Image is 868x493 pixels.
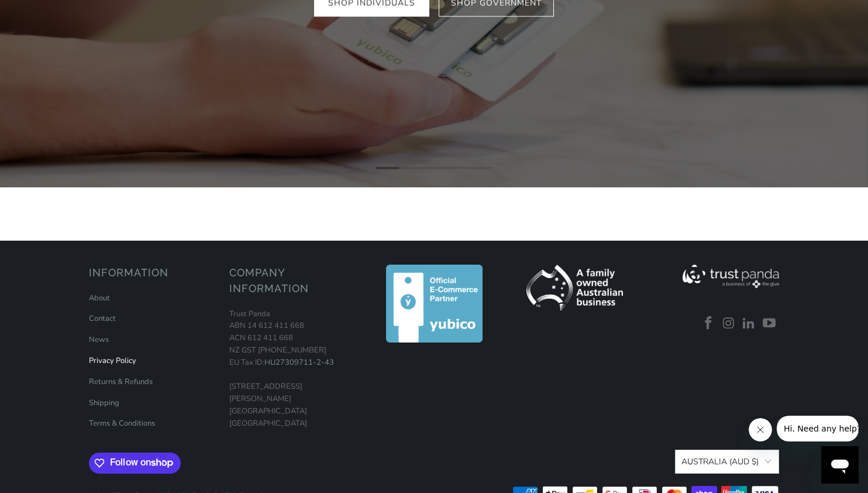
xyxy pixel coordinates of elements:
li: Page dot 4 [446,167,469,169]
a: Trust Panda Australia on YouTube [760,316,778,331]
li: Page dot 5 [469,167,492,169]
a: Terms & Conditions [89,418,155,429]
li: Page dot 3 [422,167,446,169]
span: Hi. Need any help? [7,8,84,18]
a: About [89,293,110,303]
a: Returns & Refunds [89,376,153,387]
a: Trust Panda Australia on Instagram [720,316,738,331]
p: Trust Panda ABN 14 612 411 668 ACN 612 411 668 NZ GST [PHONE_NUMBER] EU Tax ID: [STREET_ADDRESS][... [229,308,358,430]
a: HU27309711-2-43 [264,357,334,368]
iframe: Message from company [777,416,859,441]
a: Shipping [89,398,119,408]
iframe: Close message [749,418,772,441]
a: Trust Panda Australia on Facebook [700,316,717,331]
li: Page dot 2 [399,167,422,169]
li: Page dot 1 [376,167,399,169]
iframe: Reviews Widget [6,211,862,236]
a: News [89,334,109,345]
a: Contact [89,313,116,324]
button: Australia (AUD $) [675,450,779,474]
a: Privacy Policy [89,355,136,366]
a: Trust Panda Australia on LinkedIn [740,316,758,331]
iframe: Button to launch messaging window [821,446,859,484]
